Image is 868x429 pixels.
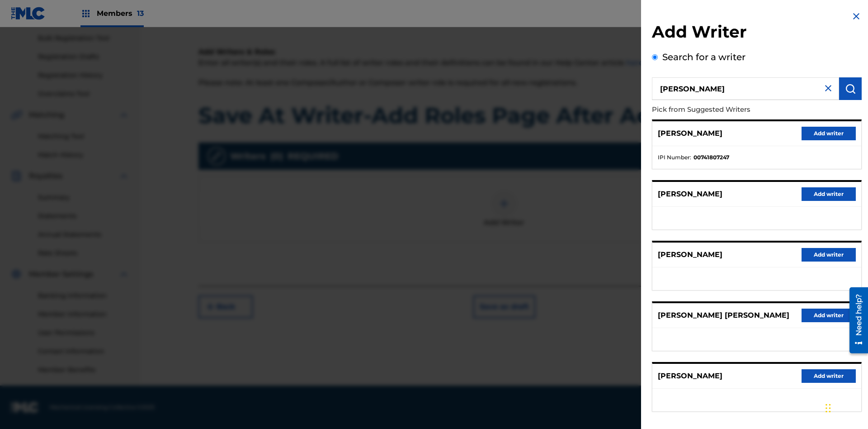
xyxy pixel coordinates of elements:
iframe: Resource Center [843,284,868,358]
span: Members [97,8,144,19]
p: [PERSON_NAME] [658,249,722,260]
button: Add writer [802,369,856,383]
p: [PERSON_NAME] [658,128,722,139]
input: Search writer's name or IPI Number [652,77,839,100]
p: Pick from Suggested Writers [652,100,810,119]
iframe: Chat Widget [823,386,868,429]
img: close [823,83,834,94]
span: IPI Number : [658,153,691,162]
button: Add writer [802,127,856,140]
button: Add writer [802,248,856,262]
img: MLC Logo [11,7,46,20]
p: [PERSON_NAME] [PERSON_NAME] [658,310,789,321]
strong: 00741807247 [693,153,729,162]
span: 13 [137,9,144,18]
p: [PERSON_NAME] [658,189,722,200]
img: Search Works [845,83,856,94]
button: Add writer [802,187,856,201]
p: [PERSON_NAME] [658,371,722,381]
button: Add writer [802,309,856,322]
img: Top Rightsholders [80,8,91,19]
label: Search for a writer [662,52,745,62]
h2: Add Writer [652,22,862,45]
div: Drag [826,395,831,422]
